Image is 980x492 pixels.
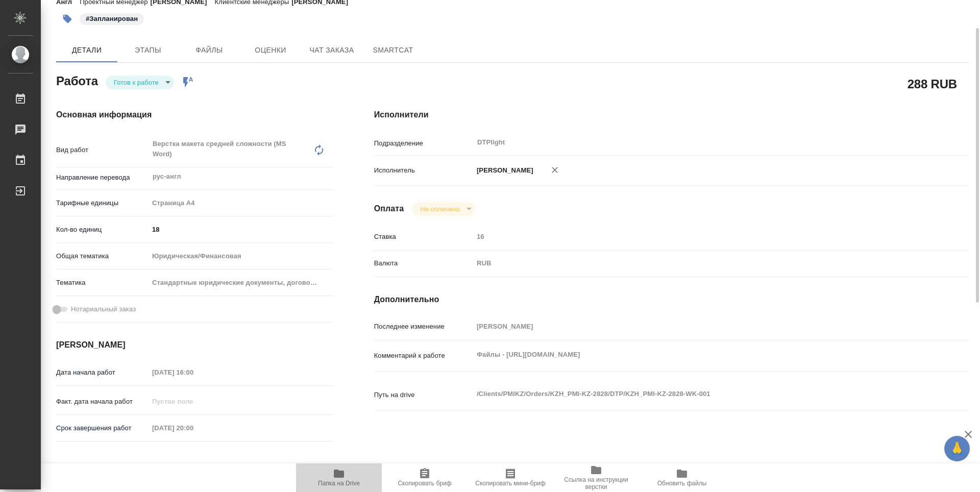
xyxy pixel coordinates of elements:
[473,319,919,334] input: Пустое поле
[374,232,473,242] p: Ставка
[56,278,149,288] p: Тематика
[473,346,919,363] textarea: Файлы - [URL][DOMAIN_NAME]
[149,394,238,409] input: Пустое поле
[111,78,162,87] button: Готов к работе
[246,44,295,57] span: Оценки
[149,222,333,237] input: ✎ Введи что-нибудь
[149,274,333,291] div: Стандартные юридические документы, договоры, уставы
[948,438,966,459] span: 🙏
[417,205,462,213] button: Не оплачена
[318,480,360,487] span: Папка на Drive
[149,421,238,435] input: Пустое поле
[56,367,149,378] p: Дата начала работ
[374,322,473,332] p: Последнее изменение
[149,460,238,475] input: Пустое поле
[382,463,468,492] button: Скопировать бриф
[374,138,473,149] p: Подразделение
[56,173,149,183] p: Направление перевода
[374,293,969,306] h4: Дополнительно
[908,75,957,92] h2: 288 RUB
[374,165,473,176] p: Исполнитель
[56,109,333,121] h4: Основная информация
[473,165,533,176] p: [PERSON_NAME]
[106,76,174,89] div: Готов к работе
[185,44,234,57] span: Файлы
[296,463,382,492] button: Папка на Drive
[56,339,333,351] h4: [PERSON_NAME]
[657,480,707,487] span: Обновить файлы
[149,194,333,212] div: Страница А4
[374,258,473,268] p: Валюта
[56,71,98,89] h2: Работа
[71,304,136,314] span: Нотариальный заказ
[473,229,919,244] input: Пустое поле
[56,145,149,155] p: Вид работ
[374,351,473,361] p: Комментарий к работе
[56,462,149,473] p: Факт. срок заверш. работ
[398,480,451,487] span: Скопировать бриф
[149,248,333,265] div: Юридическая/Финансовая
[475,480,545,487] span: Скопировать мини-бриф
[412,202,475,216] div: Готов к работе
[553,463,639,492] button: Ссылка на инструкции верстки
[56,198,149,208] p: Тарифные единицы
[544,159,566,181] button: Удалить исполнителя
[473,385,919,403] textarea: /Clients/PMIKZ/Orders/KZH_PMI-KZ-2828/DTP/KZH_PMI-KZ-2828-WK-001
[468,463,553,492] button: Скопировать мини-бриф
[473,255,919,272] div: RUB
[56,397,149,407] p: Факт. дата начала работ
[56,225,149,235] p: Кол-во единиц
[124,44,173,57] span: Этапы
[374,390,473,400] p: Путь на drive
[369,44,418,57] span: SmartCat
[149,365,238,380] input: Пустое поле
[944,436,970,461] button: 🙏
[307,44,356,57] span: Чат заказа
[56,251,149,261] p: Общая тематика
[79,14,145,22] span: Запланирован
[374,109,969,121] h4: Исполнители
[62,44,111,57] span: Детали
[639,463,725,492] button: Обновить файлы
[56,8,79,30] button: Добавить тэг
[56,423,149,433] p: Срок завершения работ
[86,14,138,24] p: #Запланирован
[559,476,633,490] span: Ссылка на инструкции верстки
[374,203,404,215] h4: Оплата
